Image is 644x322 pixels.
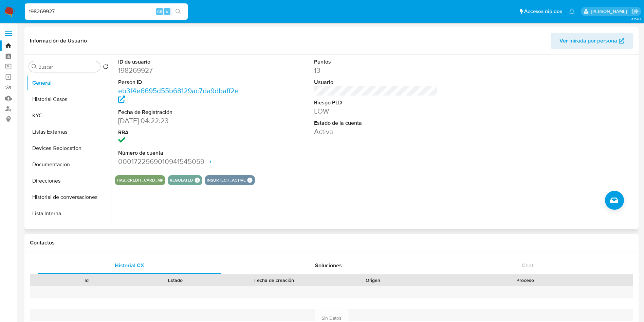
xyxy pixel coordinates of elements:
div: Estado [136,277,215,284]
button: General [26,75,111,91]
button: Restricciones Nuevo Mundo [26,222,111,238]
dt: ID de usuario [118,58,242,66]
button: Volver al orden por defecto [103,64,108,71]
dt: Usuario [314,79,438,86]
a: Salir [632,8,639,15]
dt: RBA [118,129,242,136]
dt: Número de cuenta [118,149,242,157]
div: Origen [333,277,413,284]
button: Devices Geolocation [26,140,111,156]
dt: Person ID [118,79,242,86]
span: Soluciones [315,261,342,269]
h1: Información de Usuario [30,37,87,44]
button: KYC [26,107,111,124]
span: Alt [157,8,162,15]
dd: LOW [314,106,438,116]
span: s [166,8,168,15]
span: Accesos rápidos [524,8,562,15]
a: eb3f4e6695d55b68129ac7da9dbaff2e [118,86,239,105]
button: Buscar [32,64,37,69]
dd: 0001722969010941545059 [118,157,242,166]
dd: 198269927 [118,66,242,75]
button: Historial Casos [26,91,111,107]
span: Historial CX [115,261,144,269]
button: Listas Externas [26,124,111,140]
button: Historial de conversaciones [26,189,111,205]
dt: Fecha de Registración [118,108,242,116]
div: Fecha de creación [225,277,324,284]
dd: [DATE] 04:22:23 [118,116,242,125]
button: Lista Interna [26,205,111,222]
dd: Activa [314,127,438,136]
h1: Contactos [30,239,633,246]
dd: 13 [314,66,438,75]
button: Ver mirada por persona [551,33,633,49]
button: search-icon [171,7,185,16]
input: Buscar [38,64,97,70]
dt: Puntos [314,58,438,66]
button: Documentación [26,156,111,173]
button: Direcciones [26,173,111,189]
span: Ver mirada por persona [559,33,617,49]
input: Buscar usuario o caso... [25,7,188,16]
div: Proceso [422,277,628,284]
a: Notificaciones [569,9,575,14]
div: Id [47,277,126,284]
dt: Riesgo PLD [314,99,438,106]
p: ivonne.perezonofre@mercadolibre.com.mx [591,8,629,15]
span: Chat [522,261,533,269]
dt: Estado de la cuenta [314,119,438,127]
